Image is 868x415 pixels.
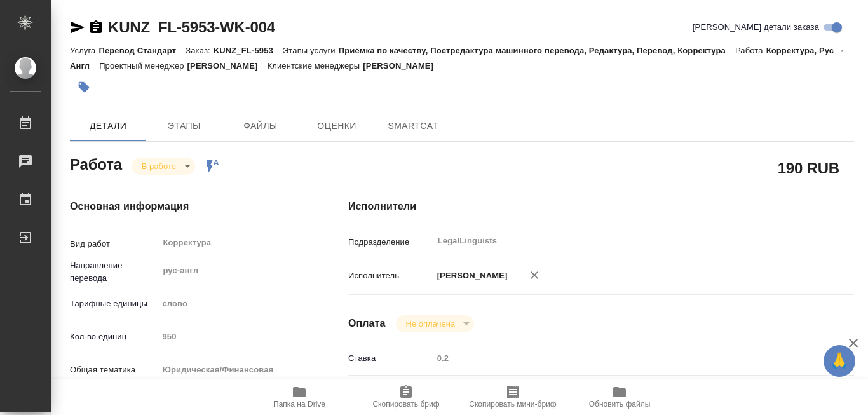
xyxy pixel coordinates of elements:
[363,61,443,71] p: [PERSON_NAME]
[433,349,812,367] input: Пустое поле
[70,20,85,35] button: Скопировать ссылку для ЯМессенджера
[778,157,839,179] h2: 190 RUB
[154,118,215,134] span: Этапы
[396,315,474,332] div: В работе
[433,269,508,282] p: [PERSON_NAME]
[829,348,850,374] span: 🙏
[70,46,98,55] p: Услуга
[99,61,187,71] p: Проектный менеджер
[824,345,855,377] button: 🙏
[348,316,386,331] h4: Оплата
[78,118,139,134] span: Детали
[70,330,158,343] p: Кол-во единиц
[158,327,334,346] input: Пустое поле
[735,46,766,55] p: Работа
[158,359,334,381] div: Юридическая/Финансовая
[693,21,819,34] span: [PERSON_NAME] детали заказа
[158,293,334,315] div: слово
[520,261,548,289] button: Удалить исполнителя
[214,46,283,55] p: KUNZ_FL-5953
[230,118,291,134] span: Файлы
[108,18,275,36] a: KUNZ_FL-5953-WK-004
[402,318,459,329] button: Не оплачена
[268,61,363,71] p: Клиентские менеджеры
[88,20,104,35] button: Скопировать ссылку
[589,400,651,409] span: Обновить файлы
[70,364,158,376] p: Общая тематика
[132,158,195,175] div: В работе
[70,152,122,175] h2: Работа
[348,352,433,365] p: Ставка
[186,46,213,55] p: Заказ:
[70,238,158,250] p: Вид работ
[469,400,556,409] span: Скопировать мини-бриф
[70,297,158,310] p: Тарифные единицы
[566,379,673,415] button: Обновить файлы
[353,379,459,415] button: Скопировать бриф
[187,61,268,71] p: [PERSON_NAME]
[459,379,566,415] button: Скопировать мини-бриф
[246,379,353,415] button: Папка на Drive
[138,161,180,172] button: В работе
[283,46,339,55] p: Этапы услуги
[348,199,854,214] h4: Исполнители
[372,400,439,409] span: Скопировать бриф
[70,73,98,101] button: Добавить тэг
[70,199,297,214] h4: Основная информация
[70,259,158,285] p: Направление перевода
[98,46,186,55] p: Перевод Стандарт
[383,118,444,134] span: SmartCat
[306,118,367,134] span: Оценки
[339,46,735,55] p: Приёмка по качеству, Постредактура машинного перевода, Редактура, Перевод, Корректура
[348,269,433,282] p: Исполнитель
[273,400,325,409] span: Папка на Drive
[348,236,433,248] p: Подразделение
